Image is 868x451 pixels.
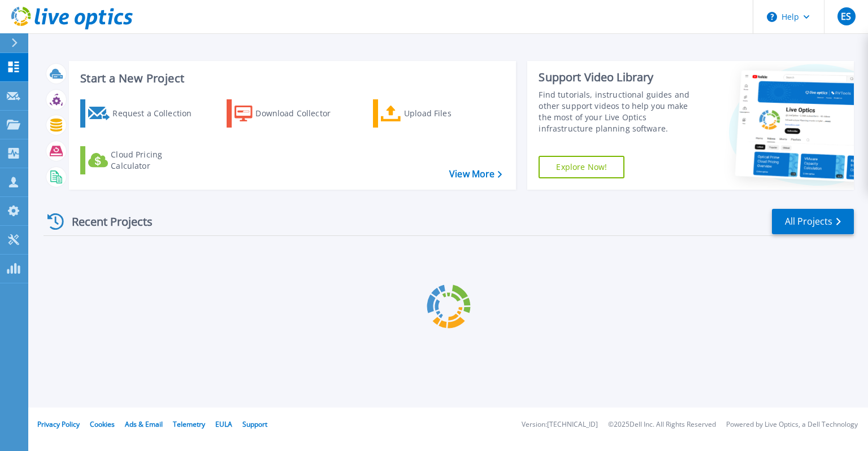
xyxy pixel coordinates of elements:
a: Cookies [90,419,115,429]
a: Telemetry [173,419,205,429]
a: Privacy Policy [37,419,80,429]
div: Support Video Library [539,70,702,85]
div: Upload Files [404,102,494,125]
div: Request a Collection [112,102,203,125]
li: Version: [TECHNICAL_ID] [522,421,598,428]
a: Ads & Email [125,419,163,429]
a: Request a Collection [80,99,206,128]
div: Recent Projects [44,208,168,235]
a: All Projects [772,209,854,234]
a: View More [449,169,502,179]
a: Upload Files [373,99,499,128]
a: EULA [215,419,232,429]
li: © 2025 Dell Inc. All Rights Reserved [608,421,716,428]
h3: Start a New Project [80,72,502,85]
div: Find tutorials, instructional guides and other support videos to help you make the most of your L... [539,89,702,134]
a: Cloud Pricing Calculator [80,146,206,174]
a: Download Collector [227,99,353,128]
div: Cloud Pricing Calculator [111,149,201,172]
a: Explore Now! [539,156,624,178]
span: ES [841,12,851,21]
a: Support [242,419,267,429]
li: Powered by Live Optics, a Dell Technology [726,421,858,428]
div: Download Collector [255,102,346,125]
